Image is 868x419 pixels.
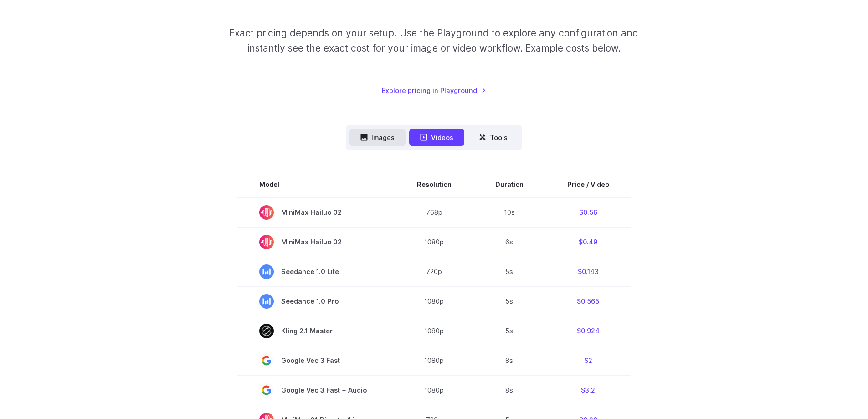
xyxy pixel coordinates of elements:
span: Seedance 1.0 Pro [259,294,373,309]
th: Price / Video [545,172,631,197]
td: 5s [473,257,545,286]
td: $0.56 [545,197,631,228]
td: 8s [473,346,545,375]
button: Images [349,129,406,146]
button: Videos [409,129,464,146]
td: 1080p [395,227,473,257]
th: Resolution [395,172,473,197]
span: Google Veo 3 Fast [259,353,373,368]
th: Model [237,172,395,197]
td: 1080p [395,316,473,346]
td: 1080p [395,346,473,375]
span: Kling 2.1 Master [259,324,373,338]
td: 5s [473,286,545,316]
td: $0.49 [545,227,631,257]
th: Duration [473,172,545,197]
td: 10s [473,197,545,228]
a: Explore pricing in Playground [382,85,486,96]
td: 5s [473,316,545,346]
td: 720p [395,257,473,286]
span: MiniMax Hailuo 02 [259,205,373,220]
td: 1080p [395,286,473,316]
td: $2 [545,346,631,375]
span: MiniMax Hailuo 02 [259,235,373,249]
td: 6s [473,227,545,257]
td: 1080p [395,375,473,405]
span: Google Veo 3 Fast + Audio [259,383,373,398]
td: $3.2 [545,375,631,405]
span: Seedance 1.0 Lite [259,264,373,279]
button: Tools [468,129,519,146]
td: $0.143 [545,257,631,286]
td: $0.565 [545,286,631,316]
p: Exact pricing depends on your setup. Use the Playground to explore any configuration and instantl... [212,26,656,56]
td: 768p [395,197,473,228]
td: 8s [473,375,545,405]
td: $0.924 [545,316,631,346]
